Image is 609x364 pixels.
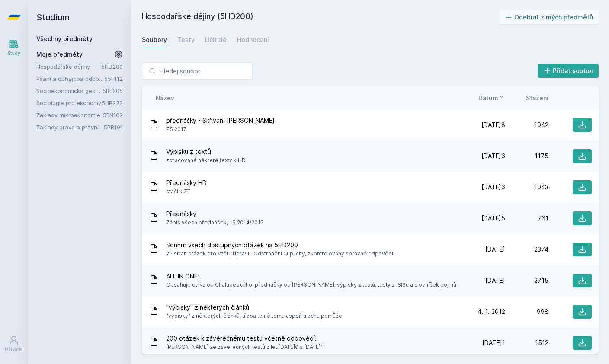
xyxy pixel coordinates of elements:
button: Datum [478,93,505,102]
a: Všechny předměty [36,35,93,42]
input: Hledej soubor [142,62,253,80]
div: Study [8,50,20,57]
span: Obsahuje cvíka od Chalupeckého, přednášky od [PERSON_NAME], výpisky z textů, testy z ISISu a slov... [166,281,458,289]
span: "výpisky" z některých článků, třeba to někomu aspoň trochu pomůže [166,312,342,320]
div: 1512 [505,338,548,347]
span: 4. 1. 2012 [478,307,505,316]
span: [DATE]1 [482,338,505,347]
span: Zápis všech přednášek, LS 2014/2015 [166,218,263,227]
span: Výpisku z textů [166,147,246,156]
h2: Hospodářské dějiny (5HD200) [142,10,499,24]
span: [PERSON_NAME] ze závěrečných testů z let [DATE]0 a [DATE]1 [166,343,323,351]
span: Přednášky [166,210,263,218]
div: 1175 [505,152,548,160]
div: 2715 [505,276,548,285]
span: [DATE]8 [481,121,505,129]
button: Název [156,93,174,102]
span: ALL IN ONE! [166,272,458,281]
div: 998 [505,307,548,316]
div: Soubory [142,35,167,44]
span: přednášky - Skřivan, [PERSON_NAME] [166,116,275,125]
span: zpracované některé texty k HD [166,156,246,165]
div: Uživatel [5,346,23,353]
div: Testy [177,35,195,44]
a: Základy mikroekonomie [36,111,103,119]
button: Odebrat z mých předmětů [499,10,599,24]
span: [DATE]6 [481,183,505,192]
div: 2374 [505,245,548,254]
div: 1042 [505,121,548,129]
div: Hodnocení [237,35,269,44]
a: Základy práva a právní nauky [36,123,104,131]
a: 5HP222 [102,99,123,106]
span: stačí k ZT [166,187,207,196]
a: Study [2,35,26,61]
a: Uživatel [2,331,26,357]
span: Souhrn všech dostupných otázek na 5HD200 [166,241,393,249]
a: 55F112 [104,75,123,82]
a: Sociologie pro ekonomy [36,99,102,107]
a: Učitelé [205,31,227,48]
a: 5PR101 [104,124,123,131]
span: Přednášky HD [166,179,207,187]
span: 200 otázek k závěrečnému testu včetně odpovědí! [166,334,323,343]
div: 1043 [505,183,548,192]
a: Testy [177,31,195,48]
span: [DATE] [485,245,505,254]
button: Stažení [526,93,548,102]
a: Psaní a obhajoba odborné práce [36,74,104,83]
div: 761 [505,214,548,223]
a: Socioekonomická geografie [36,86,103,95]
span: Datum [478,93,498,102]
a: 5RE205 [103,87,123,94]
span: "výpisky" z některých článků [166,303,342,312]
span: 26 stran otázek pro Vaši přípravu. Odstraněni duplicity, zkontrolovány správné odpovědi [166,249,393,258]
a: 5HD200 [101,63,123,70]
a: 5EN102 [103,112,123,118]
button: Přidat soubor [538,64,599,78]
span: [DATE]5 [481,214,505,223]
span: [DATE] [485,276,505,285]
a: Hospodářské dějiny [36,62,101,71]
span: [DATE]6 [481,152,505,160]
span: Moje předměty [36,50,83,59]
a: Hodnocení [237,31,269,48]
span: ZS 2017 [166,125,275,134]
a: Soubory [142,31,167,48]
div: Učitelé [205,35,227,44]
